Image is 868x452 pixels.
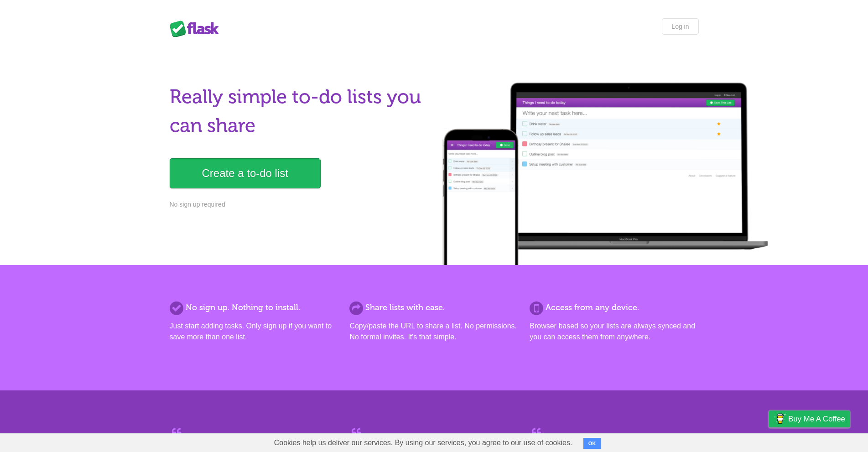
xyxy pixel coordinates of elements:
p: Copy/paste the URL to share a list. No permissions. No formal invites. It's that simple. [349,321,518,343]
h2: No sign up. Nothing to install. [170,301,338,314]
p: Just start adding tasks. Only sign up if you want to save more than one list. [170,321,338,343]
button: OK [583,438,601,449]
p: Browser based so your lists are always synced and you can access them from anywhere. [530,321,698,343]
a: Create a to-do list [170,158,321,188]
h2: Access from any device. [530,301,698,314]
img: Buy me a coffee [774,411,786,426]
p: No sign up required [170,200,429,209]
div: Flask Lists [170,21,224,37]
h1: Really simple to-do lists you can share [170,83,429,140]
h2: Share lists with ease. [349,301,518,314]
a: Log in [662,18,698,35]
span: Buy me a coffee [788,411,845,427]
span: Cookies help us deliver our services. By using our services, you agree to our use of cookies. [265,434,582,452]
a: Buy me a coffee [769,410,850,427]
